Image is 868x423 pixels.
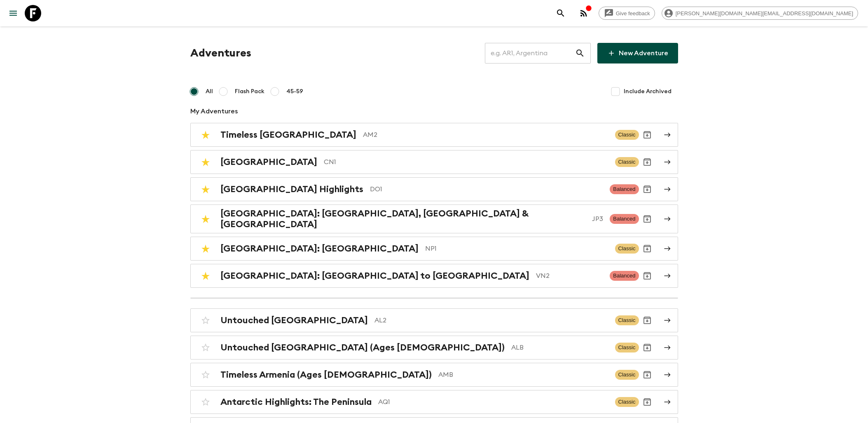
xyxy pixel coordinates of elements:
[206,87,213,96] span: All
[639,127,655,143] button: Archive
[190,177,678,201] a: [GEOGRAPHIC_DATA] HighlightsDO1BalancedArchive
[611,10,655,16] span: Give feedback
[511,343,608,352] p: ALB
[378,397,608,407] p: AQ1
[671,10,858,16] span: [PERSON_NAME][DOMAIN_NAME][EMAIL_ADDRESS][DOMAIN_NAME]
[220,369,432,380] h2: Timeless Armenia (Ages [DEMOGRAPHIC_DATA])
[615,130,639,140] span: Classic
[615,397,639,407] span: Classic
[190,106,678,116] p: My Adventures
[220,270,529,281] h2: [GEOGRAPHIC_DATA]: [GEOGRAPHIC_DATA] to [GEOGRAPHIC_DATA]
[438,370,608,380] p: AMB
[374,315,608,325] p: AL2
[235,87,264,96] span: Flash Pack
[324,157,608,167] p: CN1
[610,271,639,281] span: Balanced
[639,240,655,257] button: Archive
[370,184,604,194] p: DO1
[190,123,678,147] a: Timeless [GEOGRAPHIC_DATA]AM2ClassicArchive
[485,42,575,65] input: e.g. AR1, Argentina
[639,181,655,197] button: Archive
[624,87,671,96] span: Include Archived
[639,339,655,356] button: Archive
[190,264,678,288] a: [GEOGRAPHIC_DATA]: [GEOGRAPHIC_DATA] to [GEOGRAPHIC_DATA]VN2BalancedArchive
[639,154,655,170] button: Archive
[220,184,363,195] h2: [GEOGRAPHIC_DATA] Highlights
[536,271,604,281] p: VN2
[552,5,569,21] button: search adventures
[220,342,505,353] h2: Untouched [GEOGRAPHIC_DATA] (Ages [DEMOGRAPHIC_DATA])
[610,184,639,194] span: Balanced
[190,363,678,387] a: Timeless Armenia (Ages [DEMOGRAPHIC_DATA])AMBClassicArchive
[363,130,608,140] p: AM2
[5,5,21,21] button: menu
[639,268,655,284] button: Archive
[190,390,678,414] a: Antarctic Highlights: The PeninsulaAQ1ClassicArchive
[639,211,655,227] button: Archive
[592,214,603,224] p: JP3
[220,243,419,254] h2: [GEOGRAPHIC_DATA]: [GEOGRAPHIC_DATA]
[610,214,639,224] span: Balanced
[190,204,678,233] a: [GEOGRAPHIC_DATA]: [GEOGRAPHIC_DATA], [GEOGRAPHIC_DATA] & [GEOGRAPHIC_DATA]JP3BalancedArchive
[190,308,678,332] a: Untouched [GEOGRAPHIC_DATA]AL2ClassicArchive
[662,7,858,20] div: [PERSON_NAME][DOMAIN_NAME][EMAIL_ADDRESS][DOMAIN_NAME]
[220,208,586,230] h2: [GEOGRAPHIC_DATA]: [GEOGRAPHIC_DATA], [GEOGRAPHIC_DATA] & [GEOGRAPHIC_DATA]
[599,7,655,20] a: Give feedback
[220,129,356,140] h2: Timeless [GEOGRAPHIC_DATA]
[615,370,639,380] span: Classic
[597,43,678,63] a: New Adventure
[286,87,303,96] span: 45-59
[190,336,678,360] a: Untouched [GEOGRAPHIC_DATA] (Ages [DEMOGRAPHIC_DATA])ALBClassicArchive
[615,157,639,167] span: Classic
[190,237,678,261] a: [GEOGRAPHIC_DATA]: [GEOGRAPHIC_DATA]NP1ClassicArchive
[220,397,372,407] h2: Antarctic Highlights: The Peninsula
[425,244,608,254] p: NP1
[615,244,639,254] span: Classic
[220,157,317,167] h2: [GEOGRAPHIC_DATA]
[190,45,251,61] h1: Adventures
[639,367,655,383] button: Archive
[190,150,678,174] a: [GEOGRAPHIC_DATA]CN1ClassicArchive
[639,312,655,329] button: Archive
[639,394,655,410] button: Archive
[220,315,368,326] h2: Untouched [GEOGRAPHIC_DATA]
[615,315,639,325] span: Classic
[615,343,639,352] span: Classic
